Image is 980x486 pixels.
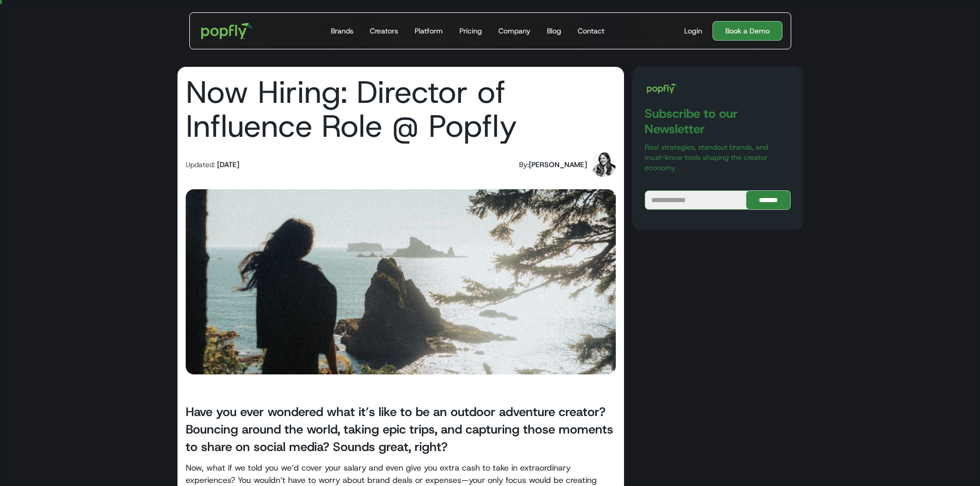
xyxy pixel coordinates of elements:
[494,13,534,49] a: Company
[366,13,402,49] a: Creators
[186,403,616,456] h3: Have you ever wondered what it’s like to be an outdoor adventure creator? Bouncing around the wor...
[327,13,358,49] a: Brands
[645,142,790,173] p: Real strategies, standout brands, and must-know tools shaping the creator economy
[498,26,530,36] div: Company
[455,13,486,49] a: Pricing
[680,26,706,36] a: Login
[186,75,616,143] h1: Now Hiring: Director of Influence Role @ Popfly
[411,13,447,49] a: Platform
[645,106,790,137] h3: Subscribe to our Newsletter
[645,190,790,210] form: Blog Subscribe
[459,26,482,36] div: Pricing
[519,159,529,170] div: By:
[415,26,443,36] div: Platform
[331,26,353,36] div: Brands
[547,26,561,36] div: Blog
[712,21,782,41] a: Book a Demo
[684,26,702,36] div: Login
[194,15,260,46] a: home
[529,159,587,170] div: [PERSON_NAME]
[186,159,215,170] div: Updated:
[578,26,604,36] div: Contact
[370,26,398,36] div: Creators
[543,13,565,49] a: Blog
[574,13,609,49] a: Contact
[217,159,239,170] div: [DATE]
